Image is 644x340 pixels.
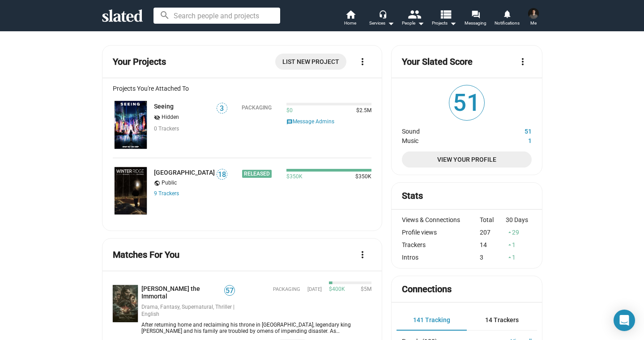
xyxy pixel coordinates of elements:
span: Notifications [495,18,520,29]
mat-icon: more_vert [517,56,528,67]
span: s [176,190,179,197]
mat-icon: arrow_drop_up [507,254,513,260]
div: Total [480,216,506,223]
div: 3 [480,254,506,261]
img: Winter Ridge [115,167,147,215]
span: 3 [217,104,227,113]
div: 14 [480,241,506,248]
mat-card-title: Your Projects [113,56,166,68]
mat-icon: notifications [503,9,511,18]
button: Message Admins [286,118,334,126]
a: Seeing [154,103,174,110]
dd: 1 [498,135,532,144]
mat-icon: people [407,8,420,21]
div: 1 [506,254,532,261]
mat-icon: arrow_drop_down [385,18,396,29]
div: Drama, Fantasy, Supernatural, Thriller | English [141,304,235,318]
button: Services [366,9,397,29]
mat-icon: forum [471,10,480,18]
mat-icon: arrow_drop_down [415,18,426,29]
a: Messaging [460,9,491,29]
div: Services [369,18,394,29]
div: Trackers [402,241,480,248]
div: Open Intercom Messenger [614,310,635,331]
div: Intros [402,254,480,261]
span: $350K [286,173,303,180]
span: 14 Trackers [485,316,519,323]
mat-card-title: Connections [402,283,452,295]
a: 9 Trackers [154,190,179,197]
span: $400K [329,286,345,293]
input: Search people and projects [154,8,280,24]
div: 29 [506,229,532,236]
mat-icon: view_list [439,8,452,21]
img: Odysseus the Immortal [113,285,138,322]
div: After returning home and reclaiming his throne in Ithaca, legendary king Odysseus and his family ... [138,322,372,334]
mat-icon: headset_mic [379,10,387,18]
time: [DATE] [307,286,322,293]
span: 51 [449,85,484,120]
span: $2.5M [353,107,371,114]
a: List New Project [275,54,346,70]
a: [PERSON_NAME] the Immortal [141,285,225,300]
div: Packaging [242,105,272,111]
a: Odysseus the Immortal [113,285,138,334]
dd: 51 [498,126,532,135]
span: Home [344,18,356,29]
mat-icon: more_vert [357,56,368,67]
div: Projects You're Attached To [113,85,372,92]
div: Released [242,170,272,178]
span: Messaging [465,18,486,29]
mat-card-title: Your Slated Score [402,56,473,68]
a: [GEOGRAPHIC_DATA] [154,169,215,176]
span: $350K [352,173,371,180]
div: Profile views [402,229,480,236]
mat-icon: arrow_drop_down [448,18,458,29]
span: 0 Trackers [154,126,179,132]
span: Packaging [273,286,300,293]
a: Home [335,9,366,29]
mat-icon: arrow_drop_up [507,229,513,235]
span: 141 Tracking [413,316,450,323]
img: Robert Malone [528,8,539,19]
span: 57 [225,286,235,295]
span: $0 [286,107,293,114]
span: Public [162,180,177,187]
mat-icon: message [286,118,293,126]
span: $5M [357,286,371,293]
mat-card-title: Stats [402,190,423,202]
a: View Your Profile [402,151,531,168]
span: Projects [432,18,456,29]
span: 18 [217,170,227,179]
button: Projects [429,9,460,29]
div: People [402,18,424,29]
a: Notifications [491,9,523,29]
a: Winter Ridge [113,165,149,217]
div: 1 [506,241,532,248]
mat-icon: home [345,9,356,20]
button: People [397,9,429,29]
img: Seeing [115,101,147,149]
div: 30 Days [506,216,532,223]
span: Hidden [162,114,179,121]
dt: Sound [402,126,498,135]
button: Robert MaloneMe [523,6,544,29]
mat-icon: arrow_drop_up [507,242,513,248]
mat-icon: visibility_off [154,113,160,122]
mat-card-title: Matches For You [113,249,179,261]
span: View Your Profile [409,151,524,168]
div: 207 [480,229,506,236]
span: List New Project [282,54,339,70]
dt: Music [402,135,498,144]
mat-icon: more_vert [357,249,368,260]
span: Me [530,18,537,29]
a: Seeing [113,99,149,151]
div: Views & Connections [402,216,480,223]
